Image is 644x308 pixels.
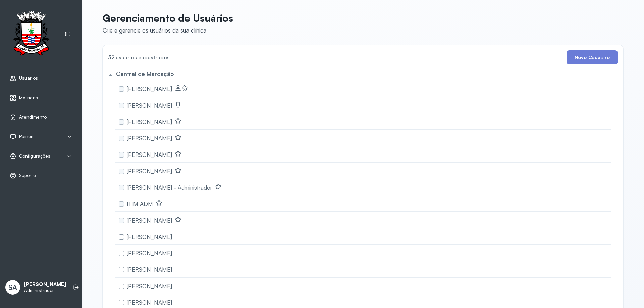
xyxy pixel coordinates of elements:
img: Logotipo do estabelecimento [7,11,55,57]
span: Atendimento [19,114,47,120]
span: Métricas [19,95,38,101]
span: [PERSON_NAME] [127,283,172,290]
span: [PERSON_NAME] [127,217,172,224]
span: [PERSON_NAME] [127,102,172,109]
span: [PERSON_NAME] [127,168,172,175]
span: ITIM ADM [127,200,153,207]
h5: Central de Marcação [116,70,174,77]
span: Configurações [19,153,50,159]
span: [PERSON_NAME] [127,299,172,306]
p: [PERSON_NAME] [24,281,66,288]
span: [PERSON_NAME] [127,233,172,240]
span: [PERSON_NAME] [127,151,172,158]
span: Usuários [19,75,38,81]
a: Métricas [10,95,72,101]
span: [PERSON_NAME] [127,250,172,257]
a: Usuários [10,75,72,82]
span: [PERSON_NAME] [127,266,172,273]
span: Suporte [19,173,36,178]
h4: 32 usuários cadastrados [108,53,170,62]
a: Atendimento [10,114,72,121]
p: Administrador [24,288,66,293]
div: Crie e gerencie os usuários da sua clínica [103,27,233,34]
p: Gerenciamento de Usuários [103,12,233,24]
span: [PERSON_NAME] [127,118,172,125]
span: Painéis [19,134,35,139]
button: Novo Cadastro [567,50,618,64]
span: [PERSON_NAME] [127,135,172,142]
span: [PERSON_NAME] - Administrador [127,184,212,191]
span: [PERSON_NAME] [127,85,172,93]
